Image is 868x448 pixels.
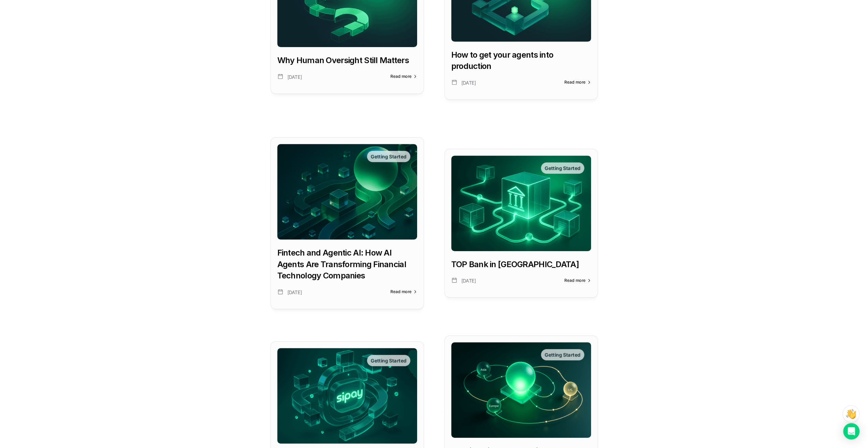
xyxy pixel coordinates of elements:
p: Getting Started [371,357,406,364]
a: Read more [391,74,417,79]
p: [DATE] [461,276,517,285]
a: How to get your agents into production [451,49,591,72]
p: [DATE] [288,72,343,81]
a: Getting Started [277,144,417,240]
a: Read more [564,80,591,85]
p: Getting Started [371,153,406,160]
a: TOP Bank in [GEOGRAPHIC_DATA] [451,259,591,270]
p: [DATE] [461,78,517,87]
a: Read more [391,289,417,294]
a: Getting Started [451,342,591,438]
a: Read more [564,278,591,283]
p: Read more [391,289,412,294]
a: Fintech and Agentic AI: How AI Agents Are Transforming Financial Technology Companies [277,247,417,281]
a: Why Human Oversight Still Matters [277,55,417,66]
p: Read more [391,74,412,79]
p: Getting Started [545,164,580,172]
p: Getting Started [545,351,580,358]
p: [DATE] [288,288,343,296]
div: Open Intercom Messenger [843,423,859,439]
a: Getting Started [277,348,417,444]
a: Getting Started [451,156,591,251]
p: Read more [564,278,586,283]
p: Read more [564,80,586,85]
